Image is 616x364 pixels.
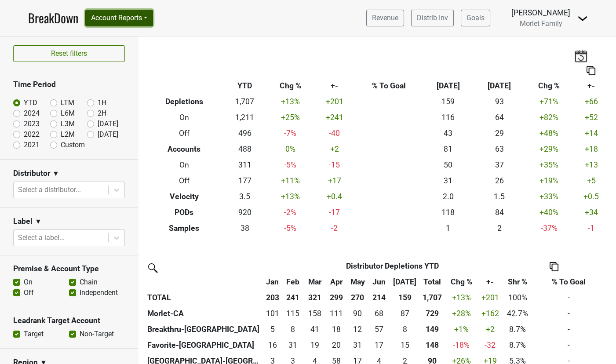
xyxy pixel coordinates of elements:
td: 1.5 [474,189,525,204]
th: 729.000 [419,306,445,321]
td: +34 [573,204,609,220]
td: 4.666 [263,321,282,337]
div: 8 [284,324,302,335]
td: +66 [573,94,609,110]
td: 29 [474,126,525,142]
img: Copy to clipboard [587,66,595,75]
td: -2 % [266,204,314,220]
th: 214 [368,290,390,306]
th: Chg %: activate to sort column ascending [445,274,477,290]
label: Independent [80,288,118,298]
td: +241 [314,110,355,126]
td: 50 [423,157,474,173]
td: - [532,337,605,353]
div: 19 [306,339,324,351]
td: 111 [326,306,347,321]
th: 241 [282,290,304,306]
td: 114.5 [282,306,304,321]
th: Shr %: activate to sort column ascending [503,274,532,290]
td: +29 % [525,142,573,157]
label: 2021 [24,140,40,150]
td: -7 % [266,126,314,142]
th: On [145,157,223,173]
th: Mar: activate to sort column ascending [304,274,326,290]
label: 2H [98,108,106,119]
td: - [532,321,605,337]
th: [DATE] [474,78,525,94]
th: 203 [263,290,282,306]
td: 90 [347,306,368,321]
td: 0 % [266,142,314,157]
label: On [24,277,33,288]
td: 1 [423,220,474,236]
th: [DATE] [423,78,474,94]
td: 38 [223,220,266,236]
td: +14 [573,126,609,142]
div: 158 [306,308,324,319]
th: Favorite-[GEOGRAPHIC_DATA] [145,337,263,353]
td: 1,707 [223,94,266,110]
div: 729 [422,308,443,319]
td: +201 [314,94,355,110]
td: 159 [423,94,474,110]
div: +162 [480,308,501,319]
label: Off [24,288,34,298]
th: Total: activate to sort column ascending [419,274,445,290]
td: -5 % [266,220,314,236]
th: Velocity [145,189,223,204]
label: 2024 [24,108,40,119]
span: ▼ [35,216,42,227]
img: Copy to clipboard [550,262,558,271]
td: 17 [368,337,390,353]
th: 299 [326,290,347,306]
label: L6M [61,108,75,119]
th: 149.089 [419,321,445,337]
td: 2 [474,220,525,236]
td: -5 % [266,157,314,173]
td: 101 [263,306,282,321]
td: 118 [423,204,474,220]
td: +33 % [525,189,573,204]
td: -17 [314,204,355,220]
th: 270 [347,290,368,306]
div: 17 [370,339,388,351]
label: YTD [24,98,37,108]
th: +-: activate to sort column ascending [477,274,503,290]
div: 148 [422,339,443,351]
div: 57 [370,324,388,335]
th: &nbsp;: activate to sort column ascending [145,274,263,290]
th: Jan: activate to sort column ascending [263,274,282,290]
td: 18.167 [326,321,347,337]
div: 90 [349,308,366,319]
th: % To Goal [355,78,423,94]
h3: Leadrank Target Account [13,316,125,325]
td: 19.582 [326,337,347,353]
td: +18 [573,142,609,157]
td: -15 [314,157,355,173]
td: 30.581 [347,337,368,353]
h3: Time Period [13,80,125,89]
td: 100% [503,290,532,306]
td: 116 [423,110,474,126]
th: 1,707 [419,290,445,306]
td: +19 % [525,173,573,189]
th: On [145,110,223,126]
th: 159 [390,290,419,306]
img: Dropdown Menu [577,13,588,24]
td: 43 [423,126,474,142]
td: - [532,306,605,321]
h3: Premise & Account Type [13,264,125,273]
td: +82 % [525,110,573,126]
th: Jul: activate to sort column ascending [390,274,419,290]
div: 149 [422,324,443,335]
td: -2 [314,220,355,236]
a: Revenue [366,10,404,26]
div: 18 [328,324,345,335]
td: 8.7% [503,321,532,337]
div: 5 [265,324,280,335]
th: Depletions [145,94,223,110]
th: May: activate to sort column ascending [347,274,368,290]
td: +2 [314,142,355,157]
td: +1 % [445,321,477,337]
div: 16 [265,339,280,351]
